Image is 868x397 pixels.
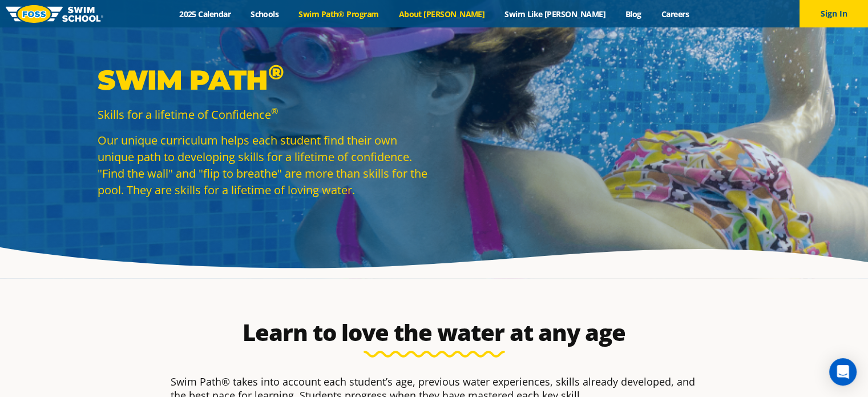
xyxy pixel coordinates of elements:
p: Our unique curriculum helps each student find their own unique path to developing skills for a li... [98,132,429,198]
p: Swim Path [98,63,429,97]
a: Swim Like [PERSON_NAME] [495,9,616,19]
a: 2025 Calendar [169,9,241,19]
a: Swim Path® Program [289,9,389,19]
a: Blog [615,9,651,19]
a: Careers [651,9,699,19]
sup: ® [268,59,284,85]
sup: ® [271,105,278,117]
a: About [PERSON_NAME] [389,9,495,19]
img: FOSS Swim School Logo [6,5,103,23]
h2: Learn to love the water at any age [165,319,704,346]
p: Skills for a lifetime of Confidence [98,106,429,123]
a: Schools [241,9,289,19]
div: Open Intercom Messenger [829,358,857,386]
